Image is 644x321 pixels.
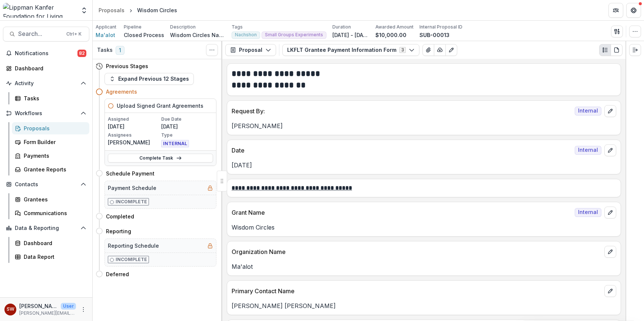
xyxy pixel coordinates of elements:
button: edit [604,207,616,218]
button: Open Data & Reporting [3,222,89,234]
p: Assigned [108,116,160,123]
button: Edit as form [445,44,457,56]
p: Date [232,146,572,155]
h4: Reporting [106,227,131,235]
span: 1 [116,46,125,55]
button: Open Activity [3,77,89,89]
p: Grant Name [232,208,572,217]
span: Small Groups Experiments [265,32,323,37]
div: Form Builder [24,138,83,146]
a: Proposals [96,5,127,16]
p: Primary Contact Name [232,287,601,295]
a: Payments [12,150,89,162]
a: Complete Task [108,154,213,163]
h3: Tasks [97,47,113,53]
p: [PERSON_NAME] [108,138,160,146]
button: View Attached Files [422,44,434,56]
button: Open entity switcher [79,3,89,18]
p: [DATE] [108,123,160,130]
span: Workflows [15,110,77,117]
span: Internal [575,208,601,217]
img: Lippman Kanfer Foundation for Living Torah logo [3,3,76,18]
p: Wisdom Circles [232,223,616,232]
p: Incomplete [116,256,147,263]
p: Type [161,132,213,138]
a: Grantee Reports [12,163,89,175]
button: Open Contacts [3,178,89,190]
span: Contacts [15,181,77,188]
p: Wisdom Circles Nachshon grants [170,31,226,39]
button: Partners [608,3,623,18]
span: Search... [18,30,62,37]
a: Dashboard [3,62,89,74]
button: edit [604,105,616,117]
p: Incomplete [116,198,147,205]
p: Awarded Amount [375,24,414,30]
h5: Upload Signed Grant Agreements [117,102,203,110]
div: Tasks [24,94,83,102]
button: LKFLT Grantee Payment Information Form3 [282,44,419,56]
p: $10,000.00 [375,31,406,39]
p: Ma'alot [232,262,616,271]
p: Internal Proposal ID [419,24,462,30]
a: Grantees [12,193,89,205]
div: Proposals [99,6,125,14]
p: [PERSON_NAME][EMAIL_ADDRESS][DOMAIN_NAME] [19,310,76,317]
p: Tags [232,24,243,30]
button: edit [604,144,616,156]
button: Get Help [626,3,641,18]
div: Dashboard [24,239,83,247]
p: Pipeline [124,24,142,30]
a: Form Builder [12,136,89,148]
h5: Reporting Schedule [108,242,159,250]
p: [PERSON_NAME] [19,302,58,310]
button: Proposal [225,44,276,56]
p: Due Date [161,116,213,123]
span: Activity [15,80,77,87]
nav: breadcrumb [96,5,180,16]
span: Internal [575,146,601,155]
a: Data Report [12,251,89,263]
span: Data & Reporting [15,225,77,231]
div: Ctrl + K [65,30,83,38]
div: Proposals [24,124,83,132]
div: Grantees [24,195,83,203]
p: Assignees [108,132,160,138]
button: Expand right [629,44,641,56]
a: Proposals [12,122,89,134]
p: [PERSON_NAME] [232,121,616,130]
p: Request By: [232,107,572,116]
div: Payments [24,152,83,160]
div: Data Report [24,253,83,261]
p: Applicant [96,24,116,30]
div: Samantha Carlin Willis [7,307,14,312]
button: More [79,305,88,314]
button: Expand Previous 12 Stages [104,73,194,85]
span: Nachshon [235,32,257,37]
p: User [61,303,76,310]
h4: Completed [106,213,134,220]
p: [PERSON_NAME] [PERSON_NAME] [232,301,616,310]
p: Description [170,24,196,30]
span: INTERNAL [161,140,189,147]
p: SUB-00013 [419,31,449,39]
a: Tasks [12,92,89,104]
a: Ma'alot [96,31,115,39]
p: [DATE] [232,161,616,170]
span: 82 [77,50,86,57]
button: Open Workflows [3,107,89,119]
p: [DATE] [161,123,213,130]
h4: Previous Stages [106,62,148,70]
span: Notifications [15,50,77,57]
button: Toggle View Cancelled Tasks [206,44,218,56]
button: Plaintext view [599,44,611,56]
p: [DATE] - [DATE] [332,31,369,39]
button: PDF view [611,44,623,56]
a: Communications [12,207,89,219]
div: Communications [24,209,83,217]
div: Grantee Reports [24,165,83,173]
h4: Deferred [106,270,129,278]
h4: Schedule Payment [106,170,155,177]
p: Duration [332,24,351,30]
